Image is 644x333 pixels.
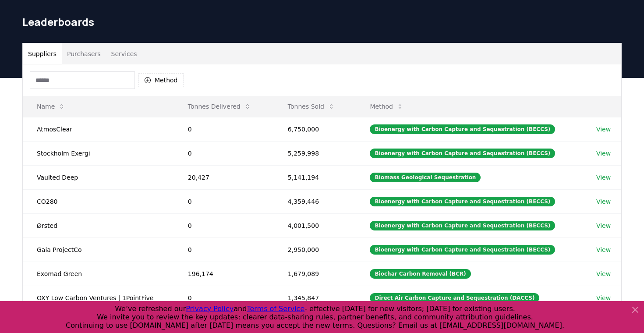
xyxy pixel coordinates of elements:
[62,43,106,64] button: Purchasers
[596,221,611,230] a: View
[370,293,539,303] div: Direct Air Carbon Capture and Sequestration (DACCS)
[22,15,622,29] h1: Leaderboards
[174,117,274,141] td: 0
[370,124,555,134] div: Bioenergy with Carbon Capture and Sequestration (BECCS)
[174,165,274,189] td: 20,427
[370,173,481,182] div: Biomass Geological Sequestration
[596,294,611,302] a: View
[596,197,611,206] a: View
[370,149,555,158] div: Bioenergy with Carbon Capture and Sequestration (BECCS)
[274,286,356,310] td: 1,345,847
[274,262,356,286] td: 1,679,089
[274,213,356,237] td: 4,001,500
[174,141,274,165] td: 0
[23,213,174,237] td: Ørsted
[274,165,356,189] td: 5,141,194
[370,197,555,206] div: Bioenergy with Carbon Capture and Sequestration (BECCS)
[281,98,342,115] button: Tonnes Sold
[23,237,174,262] td: Gaia ProjectCo
[174,237,274,262] td: 0
[174,189,274,213] td: 0
[363,98,410,115] button: Method
[138,73,184,87] button: Method
[30,98,72,115] button: Name
[23,141,174,165] td: Stockholm Exergi
[370,221,555,230] div: Bioenergy with Carbon Capture and Sequestration (BECCS)
[23,117,174,141] td: AtmosClear
[596,245,611,254] a: View
[596,149,611,158] a: View
[23,165,174,189] td: Vaulted Deep
[274,189,356,213] td: 4,359,446
[274,141,356,165] td: 5,259,998
[174,262,274,286] td: 196,174
[596,125,611,134] a: View
[596,269,611,278] a: View
[370,245,555,255] div: Bioenergy with Carbon Capture and Sequestration (BECCS)
[23,262,174,286] td: Exomad Green
[23,43,62,64] button: Suppliers
[181,98,258,115] button: Tonnes Delivered
[23,189,174,213] td: CO280
[174,213,274,237] td: 0
[23,286,174,310] td: OXY Low Carbon Ventures | 1PointFive
[174,286,274,310] td: 0
[596,173,611,182] a: View
[106,43,142,64] button: Services
[370,269,471,279] div: Biochar Carbon Removal (BCR)
[274,117,356,141] td: 6,750,000
[274,237,356,262] td: 2,950,000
